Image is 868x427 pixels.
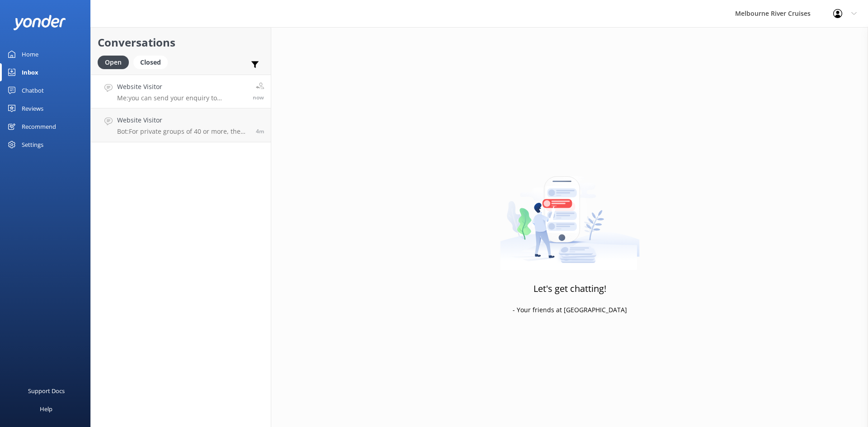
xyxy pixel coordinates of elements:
h2: Conversations [98,34,264,51]
div: Chatbot [22,81,44,99]
div: Open [98,56,129,69]
h4: Website Visitor [117,82,246,92]
img: yonder-white-logo.png [14,15,66,30]
a: Website VisitorBot:For private groups of 40 or more, the Yarra Countess and [PERSON_NAME] Empress... [91,108,271,142]
div: Reviews [22,99,43,117]
div: Recommend [22,117,56,136]
div: Home [22,45,38,63]
div: Settings [22,136,43,154]
div: Help [40,400,52,418]
h3: Let's get chatting! [533,282,606,296]
a: Open [98,57,133,67]
a: Closed [133,57,172,67]
span: 04:49pm 18-Aug-2025 (UTC +10:00) Australia/Sydney [256,127,264,135]
p: Me: you can send your enquiry to [EMAIL_ADDRESS][DOMAIN_NAME] [117,94,246,102]
p: - Your friends at [GEOGRAPHIC_DATA] [513,305,627,315]
div: Support Docs [28,382,65,400]
a: Website VisitorMe:you can send your enquiry to [EMAIL_ADDRESS][DOMAIN_NAME]now [91,75,271,108]
span: 04:52pm 18-Aug-2025 (UTC +10:00) Australia/Sydney [253,94,264,101]
div: Closed [133,56,168,69]
div: Inbox [22,63,38,81]
p: Bot: For private groups of 40 or more, the Yarra Countess and [PERSON_NAME] Empress offer exclusi... [117,127,249,136]
img: artwork of a man stealing a conversation from at giant smartphone [500,157,640,270]
h4: Website Visitor [117,115,249,125]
